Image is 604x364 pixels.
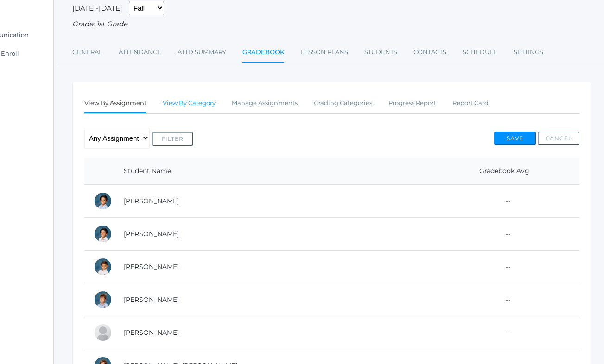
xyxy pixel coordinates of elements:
a: View By Category [163,94,216,113]
a: View By Assignment [84,94,146,114]
a: Schedule [463,43,497,62]
div: Dominic Abrea [94,192,112,210]
a: Students [364,43,397,62]
td: -- [430,185,579,218]
span: [DATE]-[DATE] [72,4,122,13]
a: Settings [514,43,543,62]
a: Lesson Plans [300,43,348,62]
a: [PERSON_NAME] [124,328,179,337]
div: Grade: 1st Grade [72,19,591,30]
div: Chloé Noëlle Cope [94,323,112,342]
a: Contacts [413,43,446,62]
div: Grayson Abrea [94,225,112,243]
td: -- [430,283,579,316]
button: Save [494,132,536,145]
a: Progress Report [388,94,436,113]
td: -- [430,218,579,251]
a: Gradebook [242,43,284,63]
a: [PERSON_NAME] [124,263,179,271]
a: Manage Assignments [232,94,298,113]
a: Attendance [119,43,161,62]
a: Report Card [452,94,489,113]
button: Filter [152,132,193,146]
a: [PERSON_NAME] [124,230,179,238]
a: Grading Categories [314,94,372,113]
td: -- [430,251,579,283]
a: Attd Summary [178,43,226,62]
td: -- [430,316,579,349]
a: General [72,43,102,62]
a: [PERSON_NAME] [124,295,179,304]
th: Gradebook Avg [430,158,579,185]
th: Student Name [114,158,430,185]
button: Cancel [538,132,579,145]
div: Obadiah Bradley [94,290,112,309]
div: Owen Bernardez [94,257,112,276]
a: [PERSON_NAME] [124,197,179,205]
